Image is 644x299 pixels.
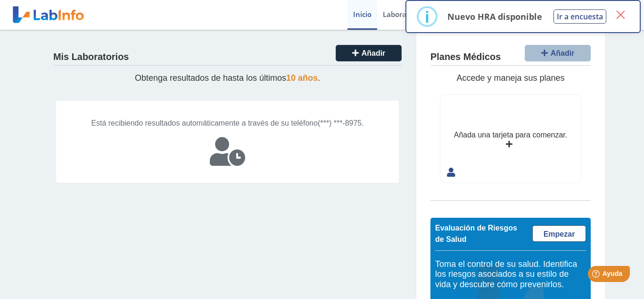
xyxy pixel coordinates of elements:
[532,225,586,242] a: Empezar
[425,8,429,25] div: i
[454,129,567,141] div: Añada una tarjeta para comenzar.
[435,259,586,290] h5: Toma el control de su salud. Identifica los riesgos asociados a su estilo de vida y descubre cómo...
[362,49,386,57] span: Añadir
[525,45,591,61] button: Añadir
[456,73,564,83] span: Accede y maneja sus planes
[551,49,575,57] span: Añadir
[544,230,575,238] span: Empezar
[91,119,318,127] span: Está recibiendo resultados automáticamente a través de su teléfono
[560,262,634,289] iframe: Help widget launcher
[553,9,606,24] button: Ir a encuesta
[53,51,129,63] h4: Mis Laboratorios
[435,224,517,243] span: Evaluación de Riesgos de Salud
[135,73,320,83] span: Obtenga resultados de hasta los últimos .
[336,45,402,61] button: Añadir
[430,51,501,63] h4: Planes Médicos
[612,6,629,23] button: Close this dialog
[286,73,318,83] span: 10 años
[447,11,542,22] p: Nuevo HRA disponible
